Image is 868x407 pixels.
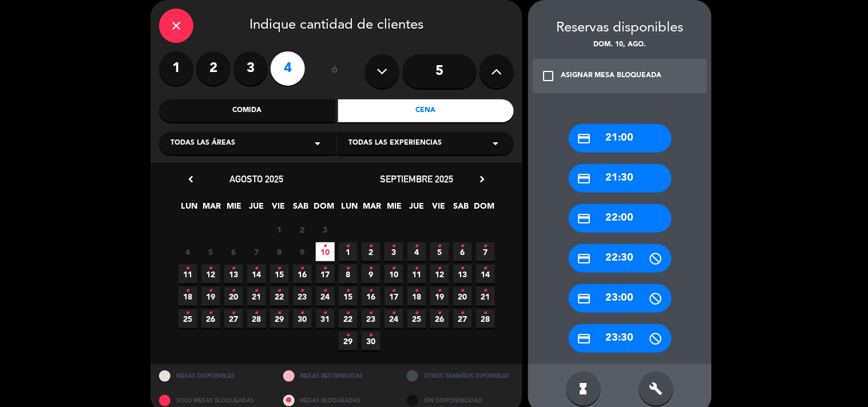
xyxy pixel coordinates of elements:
div: 21:30 [569,164,672,193]
span: SAB [452,199,471,218]
span: 20 [453,287,472,306]
i: • [369,304,373,322]
i: • [346,304,350,322]
i: • [278,260,282,278]
span: 19 [201,287,220,306]
span: LUN [180,199,199,218]
i: • [186,282,190,300]
span: 13 [453,265,472,284]
span: 15 [270,265,289,284]
span: 16 [362,287,381,306]
i: chevron_right [476,173,488,185]
i: • [323,282,327,300]
i: • [278,282,282,300]
i: • [323,237,327,256]
span: 4 [179,242,197,261]
span: 20 [224,287,243,306]
span: 14 [476,265,495,284]
i: • [323,260,327,278]
span: 31 [316,309,335,328]
i: • [346,326,350,345]
i: • [392,237,396,256]
i: • [209,304,213,322]
i: • [415,282,419,300]
span: 21 [247,287,266,306]
i: • [300,304,304,322]
span: 11 [179,265,197,284]
span: 19 [430,287,449,306]
div: OTROS TAMAÑOS DIPONIBLES [398,364,522,389]
i: • [415,260,419,278]
i: • [415,304,419,322]
span: LUN [340,199,359,218]
i: credit_card [577,171,592,186]
label: 2 [196,51,231,86]
i: • [483,260,487,278]
span: 9 [362,265,381,284]
i: check_box_outline_blank [541,69,555,83]
span: 26 [201,309,220,328]
span: 17 [316,265,335,284]
span: MAR [203,199,221,218]
i: • [369,326,373,345]
i: • [438,304,442,322]
span: 1 [339,242,358,261]
i: chevron_left [185,173,197,185]
span: 8 [270,242,289,261]
div: dom. 10, ago. [528,39,712,51]
span: 23 [293,287,312,306]
i: • [209,282,213,300]
div: 22:00 [569,204,672,233]
label: 4 [271,51,305,86]
div: 23:30 [569,324,672,353]
span: 29 [339,332,358,350]
div: 22:30 [569,244,672,273]
i: • [461,304,465,322]
span: septiembre 2025 [380,173,453,185]
div: ASIGNAR MESA BLOQUEADA [561,70,662,82]
span: 1 [270,220,289,239]
span: 7 [476,242,495,261]
i: • [438,237,442,256]
span: 12 [430,265,449,284]
i: • [392,282,396,300]
div: MESAS RESTRINGIDAS [275,364,399,389]
label: 1 [159,51,193,86]
i: • [232,282,236,300]
div: Reservas disponibles [528,17,712,39]
i: • [438,260,442,278]
i: arrow_drop_down [311,137,324,150]
span: VIE [430,199,449,218]
i: • [278,304,282,322]
i: • [232,260,236,278]
i: build [649,382,663,396]
span: 21 [476,287,495,306]
span: 30 [362,332,381,350]
span: JUE [407,199,426,218]
span: 24 [385,309,403,328]
i: credit_card [577,252,592,266]
span: 9 [293,242,312,261]
i: arrow_drop_down [489,137,502,150]
span: 26 [430,309,449,328]
span: 27 [453,309,472,328]
span: 2 [362,242,381,261]
i: • [483,282,487,300]
div: 21:00 [569,124,672,153]
i: • [209,260,213,278]
span: agosto 2025 [229,173,283,185]
span: 6 [453,242,472,261]
i: • [255,304,259,322]
span: 3 [316,220,335,239]
span: 16 [293,265,312,284]
div: MESAS DISPONIBLES [150,364,275,389]
span: JUE [247,199,266,218]
i: • [186,304,190,322]
span: 8 [339,265,358,284]
i: • [346,282,350,300]
span: MIE [385,199,404,218]
i: • [300,260,304,278]
span: 24 [316,287,335,306]
span: 25 [179,309,197,328]
span: SAB [292,199,311,218]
